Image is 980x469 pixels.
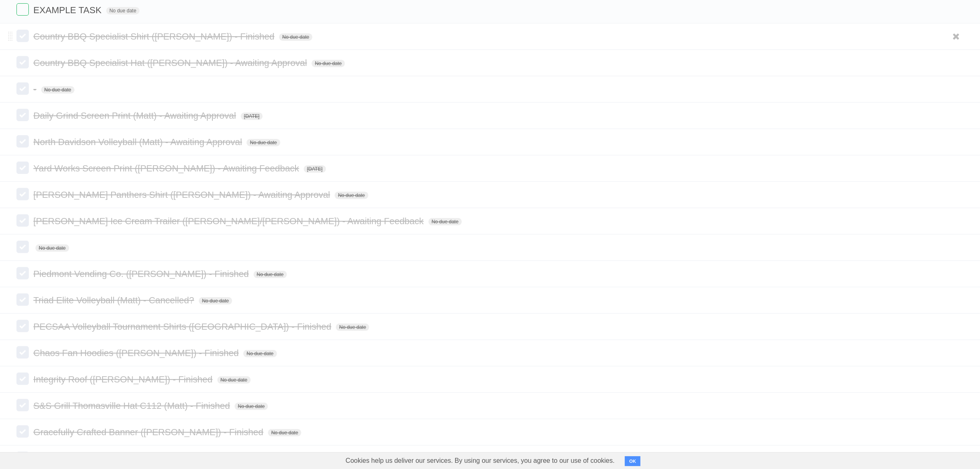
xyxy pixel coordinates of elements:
[33,321,333,332] span: PECSAA Volleyball Tournament Shirts ([GEOGRAPHIC_DATA]) - Finished
[33,110,238,121] span: Daily Grind Screen Print (Matt) - Awaiting Approval
[16,241,29,253] label: Done
[279,33,312,41] span: No due date
[33,374,214,385] span: Integrity Roof ([PERSON_NAME]) - Finished
[33,5,103,15] span: EXAMPLE TASK
[33,295,196,305] span: Triad Elite Volleyball (Matt) - Cancelled?
[16,373,29,385] label: Done
[33,84,38,94] span: -
[217,376,251,384] span: No due date
[16,82,29,95] label: Done
[625,456,641,466] button: OK
[16,293,29,306] label: Done
[199,297,232,305] span: No due date
[338,453,623,469] span: Cookies help us deliver our services. By using our services, you agree to our use of cookies.
[241,113,263,120] span: [DATE]
[16,3,29,16] label: Done
[33,31,277,42] span: Country BBQ Specialist Shirt ([PERSON_NAME]) - Finished
[304,165,326,173] span: [DATE]
[16,188,29,200] label: Done
[16,346,29,359] label: Done
[16,109,29,121] label: Done
[41,86,74,94] span: No due date
[16,452,29,464] label: Done
[254,271,287,278] span: No due date
[16,399,29,411] label: Done
[33,348,241,358] span: Chaos Fan Hoodies ([PERSON_NAME]) - Finished
[16,30,29,42] label: Done
[243,350,277,357] span: No due date
[106,7,140,14] span: No due date
[33,427,265,437] span: Gracefully Crafted Banner ([PERSON_NAME]) - Finished
[16,320,29,332] label: Done
[33,163,301,174] span: Yard Works Screen Print ([PERSON_NAME]) - Awaiting Feedback
[16,214,29,227] label: Done
[336,324,369,331] span: No due date
[235,403,268,410] span: No due date
[33,216,426,226] span: [PERSON_NAME] Ice Cream Trailer ([PERSON_NAME]/[PERSON_NAME]) - Awaiting Feedback
[33,137,244,147] span: North Davidson Volleyball (Matt) - Awaiting Approval
[268,429,301,436] span: No due date
[335,192,368,199] span: No due date
[16,267,29,279] label: Done
[16,425,29,438] label: Done
[247,139,280,146] span: No due date
[35,244,69,252] span: No due date
[312,60,345,67] span: No due date
[16,135,29,148] label: Done
[16,56,29,68] label: Done
[33,269,251,279] span: Piedmont Vending Co. ([PERSON_NAME]) - Finished
[33,190,332,200] span: [PERSON_NAME] Panthers Shirt ([PERSON_NAME]) - Awaiting Approval
[33,401,232,411] span: S&S Grill Thomasville Hat C112 (Matt) - Finished
[33,58,309,68] span: Country BBQ Specialist Hat ([PERSON_NAME]) - Awaiting Approval
[428,218,462,225] span: No due date
[16,162,29,174] label: Done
